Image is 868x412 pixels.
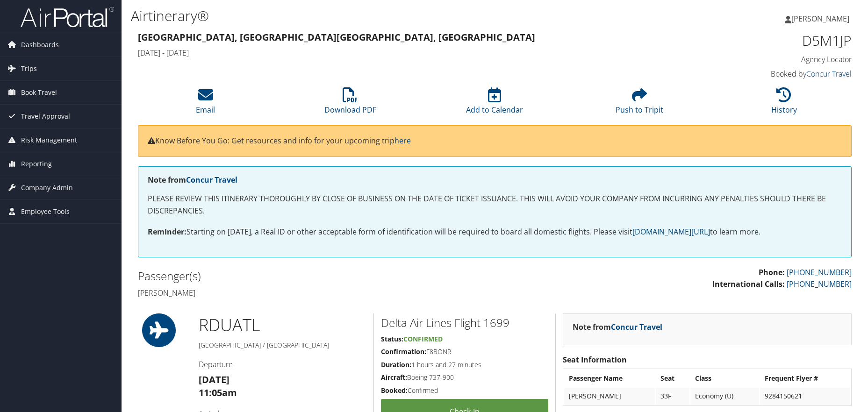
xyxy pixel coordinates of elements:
[148,193,842,217] p: PLEASE REVIEW THIS ITINERARY THOROUGHLY BY CLOSE OF BUSINESS ON THE DATE OF TICKET ISSUANCE. THIS...
[381,347,548,356] h5: F8BONR
[196,92,215,115] a: Email
[138,31,535,43] strong: [GEOGRAPHIC_DATA], [GEOGRAPHIC_DATA] [GEOGRAPHIC_DATA], [GEOGRAPHIC_DATA]
[199,341,366,350] h5: [GEOGRAPHIC_DATA] / [GEOGRAPHIC_DATA]
[148,135,842,147] p: Know Before You Go: Get resources and info for your upcoming trip
[186,175,237,185] a: Concur Travel
[138,268,488,284] h2: Passenger(s)
[684,54,852,64] h4: Agency Locator
[381,386,548,395] h5: Confirmed
[381,334,403,343] strong: Status:
[199,359,366,369] h4: Departure
[785,5,859,33] a: [PERSON_NAME]
[199,313,366,337] h1: RDU ATL
[324,92,376,115] a: Download PDF
[138,288,488,298] h4: [PERSON_NAME]
[199,373,230,386] strong: [DATE]
[148,227,187,237] strong: Reminder:
[616,92,663,115] a: Push to Tripit
[466,92,523,115] a: Add to Calendar
[131,6,616,26] h1: Airtinerary®
[759,267,785,277] strong: Phone:
[791,14,849,24] span: [PERSON_NAME]
[21,128,77,152] span: Risk Management
[21,6,114,28] img: airportal-logo.png
[806,69,852,79] a: Concur Travel
[760,388,850,405] td: 9284150621
[564,370,655,387] th: Passenger Name
[403,334,443,343] span: Confirmed
[21,57,37,80] span: Trips
[381,360,548,369] h5: 1 hours and 27 minutes
[21,33,59,57] span: Dashboards
[760,370,850,387] th: Frequent Flyer #
[199,386,237,399] strong: 11:05am
[148,226,842,238] p: Starting on [DATE], a Real ID or other acceptable form of identification will be required to boar...
[21,81,57,104] span: Book Travel
[381,360,411,369] strong: Duration:
[611,322,662,332] a: Concur Travel
[656,388,689,405] td: 33F
[656,370,689,387] th: Seat
[381,315,548,331] h2: Delta Air Lines Flight 1699
[564,388,655,405] td: [PERSON_NAME]
[573,322,662,332] strong: Note from
[21,152,52,176] span: Reporting
[787,279,852,289] a: [PHONE_NUMBER]
[395,135,411,146] a: here
[148,175,237,185] strong: Note from
[684,31,852,50] h1: D5M1JP
[21,200,70,223] span: Employee Tools
[381,373,407,382] strong: Aircraft:
[690,370,759,387] th: Class
[787,267,852,277] a: [PHONE_NUMBER]
[712,279,785,289] strong: International Calls:
[632,227,710,237] a: [DOMAIN_NAME][URL]
[21,176,73,199] span: Company Admin
[21,105,70,128] span: Travel Approval
[684,69,852,79] h4: Booked by
[563,355,627,365] strong: Seat Information
[771,92,797,115] a: History
[381,386,408,395] strong: Booked:
[381,373,548,382] h5: Boeing 737-900
[690,388,759,405] td: Economy (U)
[381,347,426,356] strong: Confirmation:
[138,48,670,58] h4: [DATE] - [DATE]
